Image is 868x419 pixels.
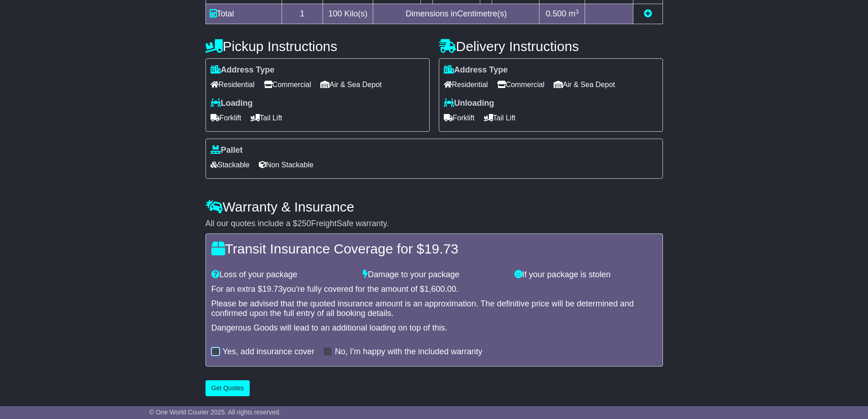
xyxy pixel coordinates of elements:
[320,78,382,92] span: Air & Sea Depot
[444,111,475,125] span: Forklift
[484,111,516,125] span: Tail Lift
[444,98,494,109] label: Unloading
[298,219,311,228] span: 250
[211,78,255,92] span: Residential
[323,4,373,24] td: Kilo(s)
[205,199,663,214] h4: Warranty & Insurance
[358,270,510,280] div: Damage to your package
[211,145,243,155] label: Pallet
[205,380,250,396] button: Get Quotes
[424,285,456,294] span: 1,600.00
[546,9,566,18] span: 0.500
[444,65,508,75] label: Address Type
[444,78,488,92] span: Residential
[439,39,663,54] h4: Delivery Instructions
[251,111,282,125] span: Tail Lift
[211,65,275,75] label: Address Type
[335,347,483,357] label: No, I'm happy with the included warranty
[259,158,313,172] span: Non Stackable
[211,111,241,125] span: Forklift
[262,285,283,294] span: 19.73
[569,9,579,18] span: m
[207,270,359,280] div: Loss of your package
[211,299,657,319] div: Please be advised that the quoted insurance amount is an approximation. The definitive price will...
[149,409,281,416] span: © One World Courier 2025. All rights reserved.
[644,9,652,18] a: Add new item
[211,241,657,256] h4: Transit Insurance Coverage for $
[510,270,662,280] div: If your package is stolen
[575,8,579,15] sup: 3
[205,39,430,54] h4: Pickup Instructions
[424,241,458,256] span: 19.73
[211,98,253,109] label: Loading
[205,219,663,229] div: All our quotes include a $ FreightSafe warranty.
[211,158,250,172] span: Stackable
[373,4,539,24] td: Dimensions in Centimetre(s)
[329,9,342,18] span: 100
[223,347,314,357] label: Yes, add insurance cover
[554,78,615,92] span: Air & Sea Depot
[205,4,282,24] td: Total
[497,78,544,92] span: Commercial
[211,323,657,333] div: Dangerous Goods will lead to an additional loading on top of this.
[282,4,323,24] td: 1
[211,285,657,295] div: For an extra $ you're fully covered for the amount of $ .
[264,78,311,92] span: Commercial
